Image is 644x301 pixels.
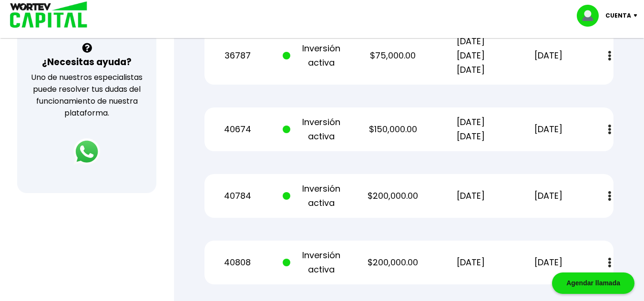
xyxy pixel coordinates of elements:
img: logos_whatsapp-icon.242b2217.svg [73,138,100,165]
p: Inversión activa [283,182,348,210]
div: Agendar llamada [552,272,634,294]
p: $200,000.00 [360,255,426,270]
p: 40808 [205,255,270,270]
p: $150,000.00 [360,122,426,136]
p: [DATE] [516,49,581,63]
img: icon-down [631,14,644,17]
p: [DATE] [516,189,581,203]
p: [DATE] [DATE] [DATE] [438,34,503,77]
p: 36787 [205,49,270,63]
p: Cuenta [605,9,631,23]
p: $75,000.00 [360,49,426,63]
h3: ¿Necesitas ayuda? [42,55,132,69]
p: [DATE] [438,255,503,270]
p: [DATE] [438,189,503,203]
p: Inversión activa [283,41,348,70]
p: [DATE] [516,255,581,270]
p: $200,000.00 [360,189,426,203]
img: profile-image [577,5,605,27]
p: 40674 [205,122,270,136]
p: Inversión activa [283,248,348,277]
p: Inversión activa [283,115,348,144]
p: [DATE] [516,122,581,136]
p: [DATE] [DATE] [438,115,503,144]
p: Uno de nuestros especialistas puede resolver tus dudas del funcionamiento de nuestra plataforma. [30,71,144,119]
p: 40784 [205,189,270,203]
